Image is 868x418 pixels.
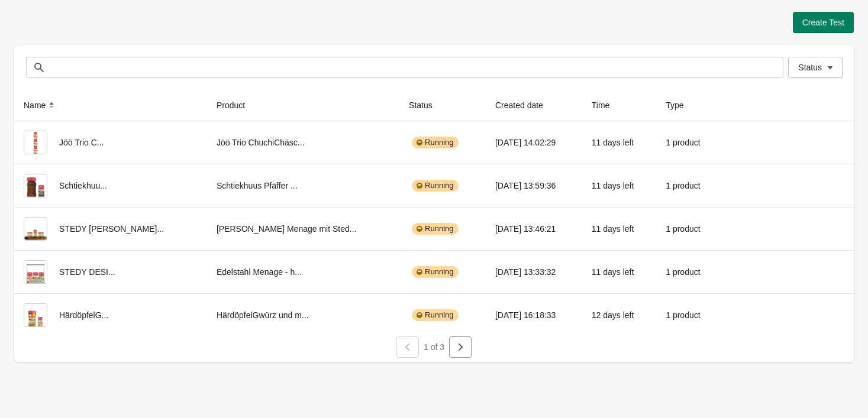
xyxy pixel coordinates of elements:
[24,260,198,284] div: STEDY DESI...
[24,131,198,154] div: Jöö Trio C...
[798,63,822,72] span: Status
[412,223,458,235] div: Running
[587,95,627,116] button: Time
[217,217,390,241] div: [PERSON_NAME] Menage mit Sted...
[404,95,449,116] button: Status
[666,174,711,197] div: 1 product
[592,303,647,327] div: 12 days left
[495,260,573,284] div: [DATE] 13:33:32
[424,342,444,352] span: 1 of 3
[491,95,560,116] button: Created date
[412,309,458,321] div: Running
[666,217,711,241] div: 1 product
[217,174,390,197] div: Schtiekhuus Pfäffer ...
[412,137,458,148] div: Running
[788,57,843,78] button: Status
[592,217,647,241] div: 11 days left
[412,180,458,192] div: Running
[495,217,573,241] div: [DATE] 13:46:21
[217,303,390,327] div: HärdöpfelGwürz und m...
[666,260,711,284] div: 1 product
[217,260,390,284] div: Edelstahl Menage - h...
[412,266,458,278] div: Running
[212,95,262,116] button: Product
[24,174,198,197] div: Schtiekhuu...
[592,260,647,284] div: 11 days left
[592,174,647,197] div: 11 days left
[495,131,573,154] div: [DATE] 14:02:29
[19,95,62,116] button: Name
[666,131,711,154] div: 1 product
[217,131,390,154] div: Jöö Trio ChuchiChäsc...
[666,303,711,327] div: 1 product
[802,18,844,27] span: Create Test
[661,95,700,116] button: Type
[592,131,647,154] div: 11 days left
[24,303,198,327] div: HärdöpfelG...
[495,303,573,327] div: [DATE] 16:18:33
[24,217,198,241] div: STEDY [PERSON_NAME]...
[793,12,854,33] button: Create Test
[495,174,573,197] div: [DATE] 13:59:36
